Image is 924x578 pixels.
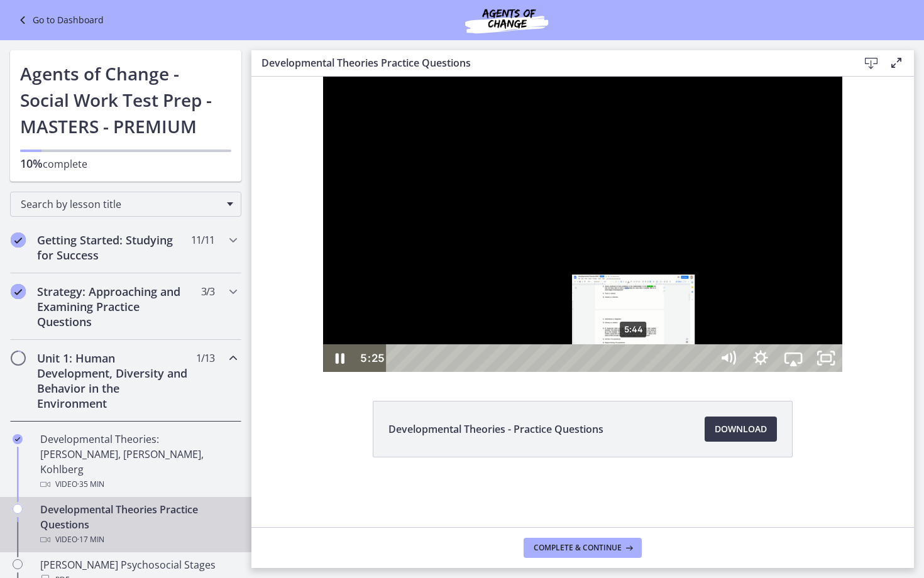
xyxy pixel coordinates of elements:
[191,232,214,248] span: 11 / 11
[37,351,190,411] h2: Unit 1: Human Development, Diversity and Behavior in the Environment
[40,432,236,492] div: Developmental Theories: [PERSON_NAME], [PERSON_NAME], Kohlberg
[388,422,603,437] span: Developmental Theories - Practice Questions
[525,268,558,295] button: Airplay
[20,156,231,172] p: complete
[460,268,493,295] button: Mute
[558,268,591,295] button: Unfullscreen
[40,502,236,547] div: Developmental Theories Practice Questions
[77,532,104,547] span: · 17 min
[11,232,26,248] i: Completed
[10,192,241,217] div: Search by lesson title
[534,543,622,553] span: Complete & continue
[20,156,43,171] span: 10%
[705,417,777,442] a: Download
[261,55,839,70] h3: Developmental Theories Practice Questions
[13,434,23,444] i: Completed
[11,284,26,299] i: Completed
[37,284,190,329] h2: Strategy: Approaching and Examining Practice Questions
[77,477,104,492] span: · 35 min
[524,538,642,558] button: Complete & continue
[201,284,214,299] span: 3 / 3
[431,5,582,35] img: Agents of Change
[40,532,236,547] div: Video
[20,60,231,139] h1: Agents of Change - Social Work Test Prep - MASTERS - PREMIUM
[37,232,190,263] h2: Getting Started: Studying for Success
[715,422,767,437] span: Download
[196,351,214,366] span: 1 / 13
[40,477,236,492] div: Video
[251,77,914,372] iframe: Video Lesson
[15,13,104,28] a: Go to Dashboard
[493,268,525,295] button: Show settings menu
[21,197,221,211] span: Search by lesson title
